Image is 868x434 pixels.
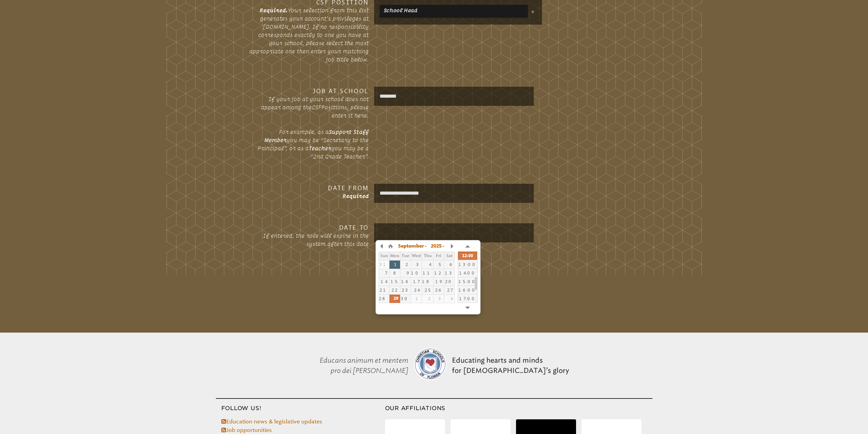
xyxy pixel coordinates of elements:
[221,418,322,425] a: Education news & legislative updates
[458,251,477,260] div: 12:00
[264,129,369,143] strong: Support Staff Member
[444,288,454,293] div: 27
[433,288,444,293] div: 26
[411,252,422,261] th: Wed
[411,296,422,301] div: 1
[444,271,454,276] div: 13
[400,279,411,284] div: 16
[342,193,369,199] span: Required
[385,404,652,412] h3: Our Affiliations
[249,87,369,95] h3: Job at School
[458,277,477,285] div: 15:00
[296,338,411,393] p: Educans animum et mentem pro dei [PERSON_NAME]
[422,296,433,301] div: 2
[389,262,400,267] div: 1
[444,279,454,284] div: 20
[458,285,477,294] div: 16:00
[400,296,411,301] div: 30
[458,260,477,268] div: 13:00
[449,338,572,393] p: Educating hearts and minds for [DEMOGRAPHIC_DATA]’s glory
[444,252,455,261] th: Sat
[379,271,389,276] div: 7
[431,244,442,249] span: 2025
[422,279,433,284] div: 18
[398,244,424,249] span: September
[458,303,477,311] div: 18:00
[379,296,389,301] div: 28
[312,104,321,110] span: CSF
[433,279,444,284] div: 19
[249,184,369,192] h3: Date From
[411,288,422,293] div: 24
[422,271,433,276] div: 11
[422,252,433,261] th: Thu
[433,262,444,267] div: 5
[379,279,389,284] div: 14
[444,262,454,267] div: 6
[411,271,422,276] div: 10
[400,252,411,261] th: Tue
[444,296,454,301] div: 4
[400,271,411,276] div: 9
[249,223,369,232] h3: Date To
[389,252,400,261] th: Mon
[389,279,400,284] div: 15
[389,296,400,301] div: 29
[249,232,369,248] p: If entered, the role will expire in the system after this date
[389,288,400,293] div: 22
[309,145,331,151] strong: Teacher
[216,404,385,412] h3: Follow Us!
[249,95,369,160] p: If your job at your school does not appear among the Positions, please enter it here. For example...
[422,288,433,293] div: 25
[389,271,400,276] div: 8
[379,252,389,261] th: Sun
[411,262,422,267] div: 3
[433,271,444,276] div: 12
[414,348,446,380] img: csf-logo-web-colors.png
[379,288,389,293] div: 21
[433,296,444,301] div: 3
[400,262,411,267] div: 2
[433,252,444,261] th: Fri
[379,262,389,267] div: 31
[458,268,477,277] div: 14:00
[400,288,411,293] div: 23
[381,5,417,16] a: School Head
[422,262,433,267] div: 4
[221,427,272,433] a: Job opportunities
[249,6,369,64] p: Your selection from this list generates your account’s privileges at [DOMAIN_NAME]. If no respons...
[260,7,288,13] span: Required.
[458,294,477,303] div: 17:00
[411,279,422,284] div: 17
